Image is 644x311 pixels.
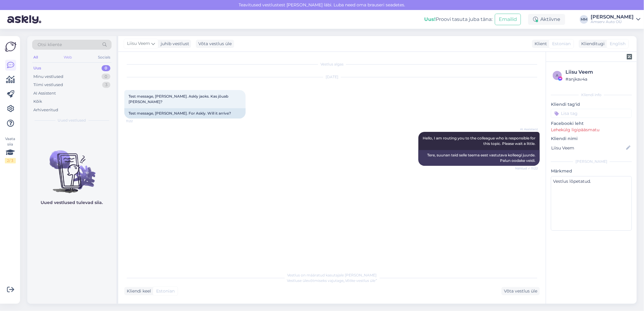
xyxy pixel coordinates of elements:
[196,40,234,48] div: Võta vestlus üle
[610,41,626,47] span: English
[565,76,630,82] div: # anjkav4a
[33,65,41,71] div: Uus
[552,41,571,47] span: Estonian
[33,74,63,80] div: Minu vestlused
[102,65,110,71] div: 0
[27,139,116,194] img: No chats
[287,273,377,277] span: Vestlus on määratud kasutajale [PERSON_NAME]
[287,278,377,283] span: Vestluse ülevõtmiseks vajutage
[5,41,16,52] img: Askly Logo
[627,54,632,59] img: zendesk
[158,41,189,47] div: juhib vestlust
[501,287,540,295] div: Võta vestlus üle
[591,19,634,24] div: Amserv Auto OÜ
[580,15,588,24] div: MM
[424,16,436,22] b: Uus!
[156,288,175,294] span: Estonian
[97,53,112,61] div: Socials
[102,74,110,80] div: 0
[556,73,559,78] span: a
[515,127,538,132] span: AI Assistent
[551,109,632,118] input: Lisa tag
[495,14,521,25] button: Emailid
[124,62,540,67] div: Vestlus algas
[551,101,632,108] p: Kliendi tag'id
[124,74,540,80] div: [DATE]
[33,82,63,88] div: Tiimi vestlused
[33,90,56,96] div: AI Assistent
[126,119,149,123] span: 11:22
[5,158,16,163] div: 2 / 3
[551,168,632,174] p: Märkmed
[424,16,492,23] div: Proovi tasuta juba täna:
[33,107,58,113] div: Arhiveeritud
[591,15,634,19] div: [PERSON_NAME]
[551,135,632,142] p: Kliendi nimi
[58,118,86,123] span: Uued vestlused
[418,150,540,166] div: Tere, suunan teid selle teema eest vastutava kolleegi juurde. Palun oodake veidi.
[102,82,110,88] div: 3
[551,159,632,164] div: [PERSON_NAME]
[551,176,632,231] textarea: Vestlus lõpetatud.
[41,199,103,206] p: Uued vestlused tulevad siia.
[127,40,150,47] span: Liisu Veem
[579,41,605,47] div: Klienditugi
[591,15,640,24] a: [PERSON_NAME]Amserv Auto OÜ
[63,53,73,61] div: Web
[129,94,229,104] span: Test message, [PERSON_NAME]. Askly jaoks. Kas jōuab [PERSON_NAME]?
[124,108,246,119] div: Test message, [PERSON_NAME]. For Askly. Will it arrive?
[528,14,565,25] div: Aktiivne
[5,136,16,163] div: Vaata siia
[515,166,538,171] span: Nähtud ✓ 11:22
[551,92,632,98] div: Kliendi info
[124,288,151,294] div: Kliendi keel
[38,42,62,48] span: Otsi kliente
[423,136,536,146] span: Hello, I am routing you to the colleague who is responsible for this topic. Please wait a little.
[532,41,547,47] div: Klient
[344,278,377,283] i: „Võtke vestlus üle”
[565,69,630,76] div: Liisu Veem
[33,99,42,105] div: Kõik
[551,120,632,127] p: Facebooki leht
[551,127,632,133] p: Lehekülg ligipääsmatu
[32,53,39,61] div: All
[551,145,625,151] input: Lisa nimi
